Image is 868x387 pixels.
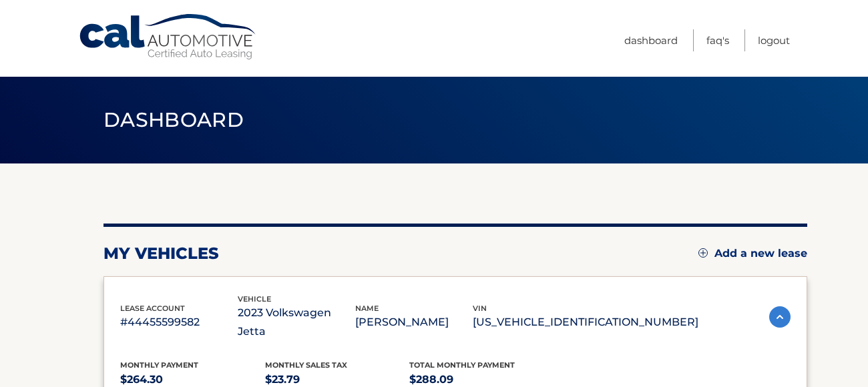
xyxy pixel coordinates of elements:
[473,304,487,313] span: vin
[355,313,473,332] p: [PERSON_NAME]
[78,13,258,61] a: Cal Automotive
[706,29,729,51] a: FAQ's
[120,304,185,313] span: lease account
[355,304,379,313] span: name
[698,248,708,258] img: add.svg
[265,360,347,370] span: Monthly sales Tax
[103,244,219,264] h2: my vehicles
[698,247,807,260] a: Add a new lease
[238,304,355,341] p: 2023 Volkswagen Jetta
[120,360,198,370] span: Monthly Payment
[473,313,698,332] p: [US_VEHICLE_IDENTIFICATION_NUMBER]
[624,29,678,51] a: Dashboard
[758,29,790,51] a: Logout
[238,294,271,304] span: vehicle
[120,313,238,332] p: #44455599582
[409,360,515,370] span: Total Monthly Payment
[103,107,244,132] span: Dashboard
[769,306,791,328] img: accordion-active.svg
